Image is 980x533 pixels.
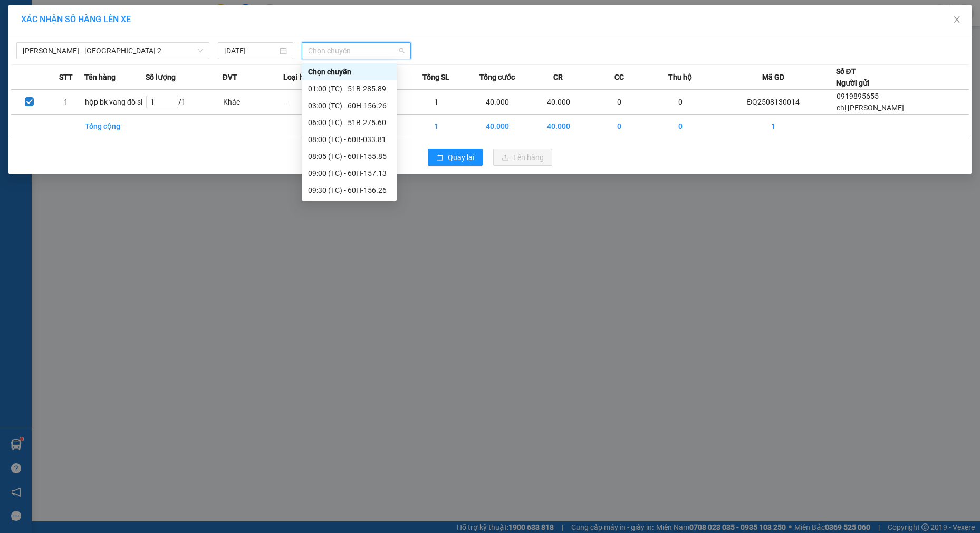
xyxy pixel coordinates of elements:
span: Tổng SL [422,71,449,83]
td: hộp bk vang đồ si [84,90,146,115]
td: 0 [650,90,711,115]
span: STT [59,71,73,83]
td: 0 [589,115,650,138]
span: Số lượng [146,71,176,83]
td: 1 [711,115,836,138]
span: Thu hộ [668,71,692,83]
span: Loại hàng [283,71,316,83]
span: XÁC NHẬN SỐ HÀNG LÊN XE [21,14,131,24]
span: Phương Lâm - Sài Gòn 2 [23,43,203,59]
div: VŨ [101,22,177,34]
input: 13/08/2025 [224,45,277,57]
button: uploadLên hàng [493,149,552,166]
td: 0 [650,115,711,138]
span: Tổng cước [479,71,515,83]
td: 40.000 [528,115,589,138]
td: Khác [223,90,284,115]
div: 40.000 [8,68,95,81]
span: Mã GD [762,71,784,83]
td: 40.000 [528,90,589,115]
td: 1 [406,90,467,115]
td: 40.000 [467,90,528,115]
div: Quận 10 [101,9,177,22]
div: 09:30 (TC) - 60H-156.26 [308,184,390,196]
span: CR : [8,69,24,80]
div: 06:00 (TC) - 51B-275.60 [308,117,390,128]
div: 08:05 (TC) - 60H-155.85 [308,151,390,162]
span: ĐVT [223,71,237,83]
div: Chọn chuyến [302,63,397,80]
td: / 1 [146,90,223,115]
span: Nhận: [101,10,126,21]
span: Chọn chuyến [308,43,405,59]
span: rollback [436,154,444,162]
td: 40.000 [467,115,528,138]
span: 0919895655 [837,92,879,100]
td: 1 [47,90,84,115]
span: Tên hàng [84,71,116,83]
div: 079083010940 [101,49,177,62]
td: --- [283,90,344,115]
div: 08:00 (TC) - 60B-033.81 [308,134,390,145]
div: 09:00 (TC) - 60H-157.13 [308,167,390,179]
span: CR [553,71,563,83]
div: 01:00 (TC) - 51B-285.89 [308,83,390,95]
div: chị [PERSON_NAME] [9,22,93,47]
td: ĐQ2508130014 [711,90,836,115]
div: 03:00 (TC) - 60H-156.26 [308,100,390,111]
td: 1 [406,115,467,138]
td: 0 [589,90,650,115]
span: close [953,15,961,24]
div: Trạm 114 [9,9,93,22]
div: Chọn chuyến [308,66,390,78]
button: rollbackQuay lại [428,149,483,166]
span: chị [PERSON_NAME] [837,104,904,112]
span: Quay lại [448,152,474,163]
td: Tổng cộng [84,115,146,138]
span: Gửi: [9,10,25,21]
button: Close [942,5,972,35]
div: Số ĐT Người gửi [836,66,870,89]
span: CC [614,71,624,83]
